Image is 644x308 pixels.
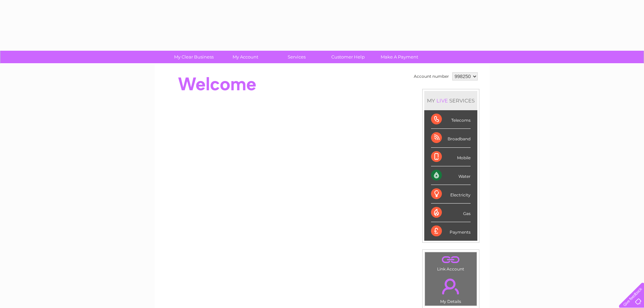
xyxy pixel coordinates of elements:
[425,252,477,273] td: Link Account
[431,110,471,129] div: Telecoms
[431,129,471,147] div: Broadband
[431,166,471,185] div: Water
[166,51,222,63] a: My Clear Business
[372,51,427,63] a: Make A Payment
[424,91,477,110] div: MY SERVICES
[425,273,477,306] td: My Details
[431,185,471,204] div: Electricity
[217,51,273,63] a: My Account
[435,97,449,104] div: LIVE
[269,51,325,63] a: Services
[320,51,376,63] a: Customer Help
[431,204,471,222] div: Gas
[412,71,451,82] td: Account number
[427,254,475,266] a: .
[427,275,475,298] a: .
[431,222,471,240] div: Payments
[431,148,471,166] div: Mobile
